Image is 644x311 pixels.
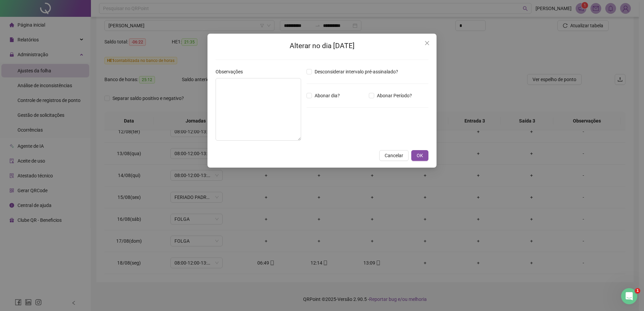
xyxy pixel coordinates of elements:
span: Abonar dia? [312,92,343,99]
label: Observações [216,68,247,75]
button: Close [422,38,432,48]
span: Abonar Período? [374,92,415,99]
span: Desconsiderar intervalo pré-assinalado? [312,68,401,75]
iframe: Intercom live chat [621,288,637,304]
h2: Alterar no dia [DATE] [216,40,428,51]
span: OK [417,152,423,159]
button: Cancelar [379,150,409,161]
span: Cancelar [385,152,403,159]
span: close [424,40,430,46]
span: 1 [635,288,640,293]
button: OK [411,150,428,161]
